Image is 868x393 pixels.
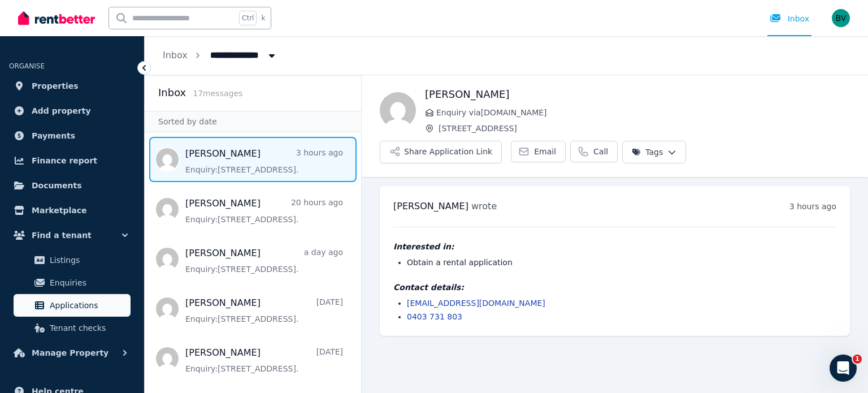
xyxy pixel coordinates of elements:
[261,14,265,23] span: k
[832,9,850,27] img: Benmon Mammen Varghese
[9,124,135,147] a: Payments
[14,317,131,339] a: Tenant checks
[380,92,416,128] img: Antonia
[50,253,126,267] span: Listings
[185,247,343,275] a: [PERSON_NAME]a day agoEnquiry:[STREET_ADDRESS].
[407,257,836,268] li: Obtain a rental application
[14,249,131,271] a: Listings
[9,75,135,97] a: Properties
[9,100,135,122] a: Add property
[163,50,188,61] a: Inbox
[9,149,135,172] a: Finance report
[239,11,257,25] span: Ctrl
[9,342,135,364] button: Manage Property
[393,282,836,293] h4: Contact details:
[32,204,86,217] span: Marketplace
[570,141,618,162] a: Call
[32,129,75,142] span: Payments
[32,346,108,360] span: Manage Property
[425,87,850,102] h1: [PERSON_NAME]
[14,271,131,294] a: Enquiries
[50,299,126,312] span: Applications
[32,179,82,192] span: Documents
[534,146,556,157] span: Email
[9,199,135,222] a: Marketplace
[436,107,850,118] span: Enquiry via [DOMAIN_NAME]
[439,123,850,134] span: [STREET_ADDRESS]
[14,294,131,317] a: Applications
[9,224,135,247] button: Find a tenant
[193,89,242,98] span: 17 message s
[32,228,92,242] span: Find a tenant
[50,276,126,290] span: Enquiries
[407,312,462,321] a: 0403 731 803
[158,85,186,101] h2: Inbox
[145,36,296,75] nav: Breadcrumb
[32,104,91,118] span: Add property
[830,355,857,382] iframe: Intercom live chat
[185,296,343,325] a: [PERSON_NAME][DATE]Enquiry:[STREET_ADDRESS].
[853,355,862,364] span: 1
[471,201,497,211] span: wrote
[770,13,809,24] div: Inbox
[32,79,79,93] span: Properties
[393,201,468,211] span: [PERSON_NAME]
[185,147,343,175] a: [PERSON_NAME]3 hours agoEnquiry:[STREET_ADDRESS].
[18,10,95,27] img: RentBetter
[393,241,836,252] h4: Interested in:
[380,141,502,163] button: Share Application Link
[789,202,836,211] time: 3 hours ago
[407,299,545,308] a: [EMAIL_ADDRESS][DOMAIN_NAME]
[632,146,663,158] span: Tags
[622,141,686,163] button: Tags
[593,146,608,157] span: Call
[50,321,126,335] span: Tenant checks
[185,197,343,225] a: [PERSON_NAME]20 hours agoEnquiry:[STREET_ADDRESS].
[511,141,566,162] a: Email
[32,154,97,167] span: Finance report
[9,62,45,70] span: ORGANISE
[9,174,135,197] a: Documents
[145,111,361,132] div: Sorted by date
[185,346,343,374] a: [PERSON_NAME][DATE]Enquiry:[STREET_ADDRESS].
